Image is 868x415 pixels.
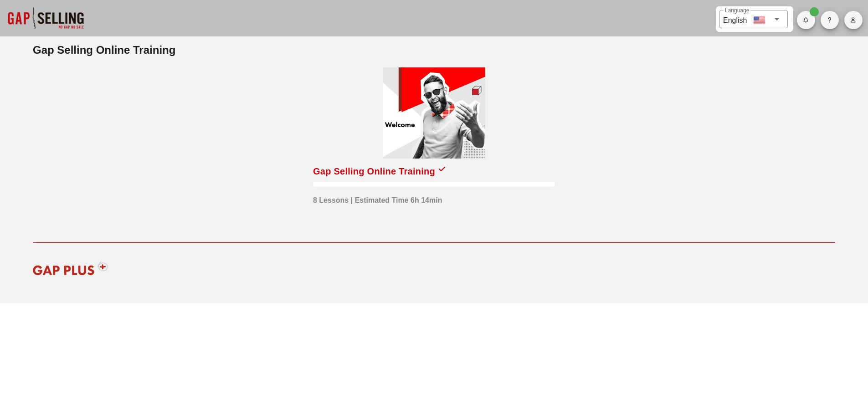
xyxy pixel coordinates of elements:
div: LanguageEnglish [719,10,788,28]
div: Gap Selling Online Training [313,164,435,179]
div: English [723,13,747,26]
h2: Gap Selling Online Training [33,42,835,58]
span: Badge [810,7,819,16]
img: gap-plus-logo-red.svg [27,255,114,282]
div: 8 Lessons | Estimated Time 6h 14min [313,190,442,206]
label: Language [725,7,749,14]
